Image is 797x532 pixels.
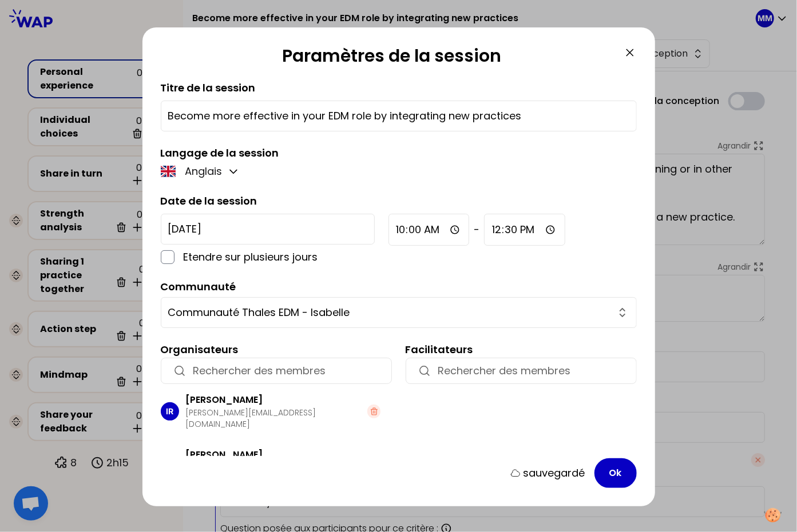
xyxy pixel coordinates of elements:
span: - [474,222,479,238]
label: Titre de la session [161,81,256,95]
label: Communauté [161,279,236,294]
input: Rechercher des membres [193,363,380,379]
p: Anglais [185,163,222,179]
label: Date de la session [161,194,257,208]
h2: Paramètres de la session [161,46,623,71]
label: Organisateurs [161,342,239,357]
p: Etendre sur plusieurs jours [184,249,375,265]
p: IR [166,406,173,417]
label: Langage de la session [161,146,279,160]
p: [PERSON_NAME][EMAIL_ADDRESS][DOMAIN_NAME] [186,407,368,430]
input: Rechercher des membres [438,363,625,379]
button: Ok [594,458,637,488]
p: sauvegardé [524,465,585,481]
input: YYYY-M-D [161,214,375,245]
h3: [PERSON_NAME] [186,448,380,462]
h3: [PERSON_NAME] [186,393,368,407]
button: Manage your preferences about cookies [758,501,788,529]
label: Facilitateurs [406,342,473,357]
